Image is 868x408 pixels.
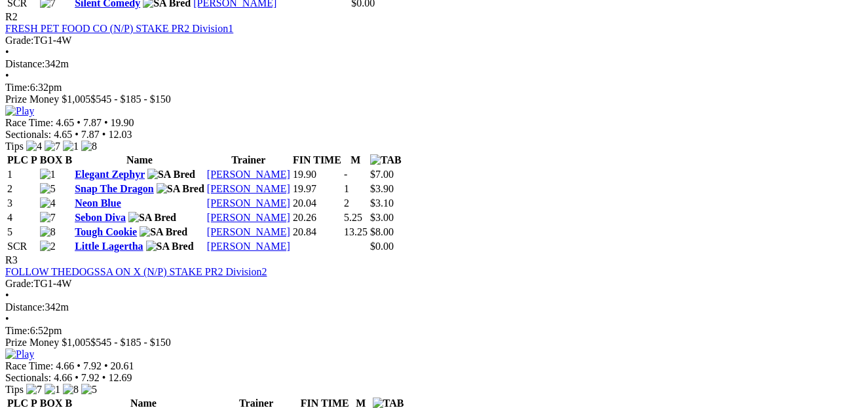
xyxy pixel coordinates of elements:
td: 2 [7,182,38,195]
span: 7.87 [81,129,100,140]
span: • [75,129,79,140]
span: Tips [5,141,24,152]
span: • [5,313,9,324]
a: [PERSON_NAME] [207,197,290,209]
span: $545 - $185 - $150 [90,337,171,348]
span: 4.66 [56,360,74,371]
span: 7.92 [83,360,102,371]
a: Little Lagertha [75,241,143,252]
img: 8 [40,226,56,238]
span: $3.90 [370,183,394,194]
span: 4.66 [54,372,72,383]
td: 3 [7,197,38,210]
span: • [5,290,9,301]
span: $545 - $185 - $150 [90,93,171,105]
a: Snap The Dragon [75,183,154,194]
div: Prize Money $1,005 [5,337,863,348]
span: 19.90 [111,117,134,128]
span: 4.65 [54,129,72,140]
img: 1 [45,384,60,396]
div: 6:52pm [5,325,863,337]
img: Play [5,105,34,117]
text: 1 [344,183,349,194]
span: • [75,372,79,383]
img: 4 [40,197,56,209]
span: Sectionals: [5,372,51,383]
a: Neon Blue [75,197,121,209]
span: 7.87 [83,117,102,128]
img: 7 [26,384,42,396]
a: [PERSON_NAME] [207,241,290,252]
span: $8.00 [370,226,394,237]
span: • [102,372,106,383]
a: [PERSON_NAME] [207,183,290,194]
div: TG1-4W [5,278,863,290]
td: 4 [7,211,38,224]
img: 1 [63,141,79,152]
span: • [5,46,9,58]
span: $7.00 [370,169,394,180]
span: 12.03 [108,129,132,140]
span: 12.69 [108,372,132,383]
span: Distance: [5,301,45,313]
img: 7 [40,212,56,224]
span: R2 [5,11,18,22]
div: 342m [5,301,863,313]
span: 20.61 [111,360,134,371]
img: SA Bred [157,183,204,195]
a: FRESH PET FOOD CO (N/P) STAKE PR2 Division1 [5,23,233,34]
span: Time: [5,82,30,93]
img: 1 [40,169,56,180]
img: TAB [370,154,402,166]
text: 2 [344,197,349,209]
span: Tips [5,384,24,395]
img: 7 [45,141,60,152]
img: Play [5,348,34,360]
img: 4 [26,141,42,152]
th: FIN TIME [292,154,342,167]
th: Trainer [206,154,291,167]
div: Prize Money $1,005 [5,93,863,105]
img: 5 [40,183,56,195]
text: 13.25 [344,226,368,237]
div: 6:32pm [5,82,863,93]
img: SA Bred [146,241,194,252]
img: 5 [81,384,97,396]
td: 5 [7,226,38,239]
span: $3.10 [370,197,394,209]
img: 8 [81,141,97,152]
span: • [102,129,106,140]
span: Race Time: [5,117,53,128]
td: 19.97 [292,182,342,195]
td: 20.84 [292,226,342,239]
span: Sectionals: [5,129,51,140]
a: [PERSON_NAME] [207,226,290,237]
span: Grade: [5,278,34,289]
img: SA Bred [128,212,176,224]
td: 20.04 [292,197,342,210]
span: BOX [40,154,63,165]
div: TG1-4W [5,35,863,46]
span: Time: [5,325,30,336]
span: Race Time: [5,360,53,371]
span: • [77,117,81,128]
text: - [344,169,347,180]
th: Name [74,154,205,167]
a: Sebon Diva [75,212,126,223]
text: 5.25 [344,212,362,223]
a: FOLLOW THEDOGSSA ON X (N/P) STAKE PR2 Division2 [5,266,267,277]
a: [PERSON_NAME] [207,212,290,223]
a: [PERSON_NAME] [207,169,290,180]
span: R3 [5,254,18,265]
span: • [5,70,9,81]
span: B [65,154,72,165]
td: SCR [7,240,38,253]
a: Tough Cookie [75,226,137,237]
span: 4.65 [56,117,74,128]
span: $3.00 [370,212,394,223]
div: 342m [5,58,863,70]
a: Elegant Zephyr [75,169,145,180]
span: 7.92 [81,372,100,383]
span: P [31,154,37,165]
td: 19.90 [292,168,342,181]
